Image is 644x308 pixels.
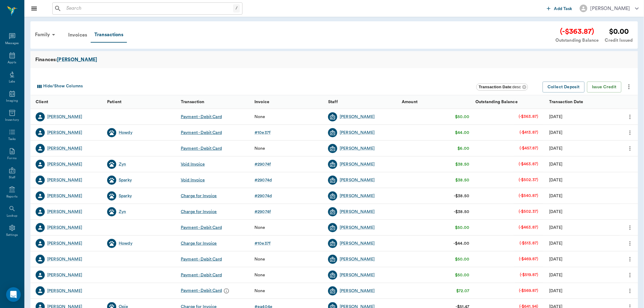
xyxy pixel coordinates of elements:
[340,288,375,294] a: [PERSON_NAME]
[625,254,635,264] button: more
[30,95,104,109] div: Client
[549,161,563,167] div: 08/18/25
[47,256,82,262] div: [PERSON_NAME]
[47,177,82,183] a: [PERSON_NAME]
[454,193,469,199] div: -$38.50
[91,27,127,43] div: Transactions
[181,272,222,278] div: Payment - Debit Card
[555,37,599,44] div: Outstanding Balance
[340,256,375,262] div: [PERSON_NAME]
[387,98,396,106] button: Sort
[340,225,375,231] div: [PERSON_NAME]
[254,161,273,167] a: #29074f
[47,240,82,247] a: [PERSON_NAME]
[555,26,599,37] div: (-$363.87)
[47,209,82,215] a: [PERSON_NAME]
[515,235,543,251] td: (-$513.87)
[8,137,16,142] div: Tasks
[453,240,469,247] div: -$44.00
[456,161,470,167] div: $38.50
[119,161,126,167] div: Zyn
[340,161,375,167] a: [PERSON_NAME]
[454,209,469,215] div: -$38.50
[549,209,563,215] div: 08/18/25
[254,256,265,262] div: None
[119,209,126,215] a: Zyn
[47,114,82,120] a: [PERSON_NAME]
[455,272,470,278] div: $50.00
[181,177,205,183] div: Void Invoice
[458,145,470,152] div: $6.00
[6,287,21,302] div: Open Intercom Messenger
[549,240,563,247] div: 08/11/25
[57,56,97,63] div: [PERSON_NAME]
[92,98,101,106] button: Sort
[455,130,470,136] div: $44.00
[340,114,375,120] div: [PERSON_NAME]
[587,82,621,93] button: Issue Credit
[47,130,82,136] div: [PERSON_NAME]
[119,177,132,183] div: Sparky
[254,240,271,247] div: # 10e37f
[5,41,19,46] div: Messages
[28,2,40,15] button: Close drawer
[181,93,205,110] div: Transaction
[549,256,563,262] div: 08/08/25
[514,251,543,267] td: (-$469.87)
[119,193,132,199] a: Sparky
[456,177,470,183] div: $38.50
[514,204,543,220] td: (-$502.37)
[47,272,82,278] div: [PERSON_NAME]
[47,145,82,152] a: [PERSON_NAME]
[546,95,620,109] div: Transaction Date
[340,272,375,278] a: [PERSON_NAME]
[549,225,563,231] div: 08/15/25
[254,145,265,152] div: None
[515,267,543,283] td: (-$519.87)
[549,288,563,294] div: 07/28/25
[254,177,274,183] a: #29074d
[543,82,585,93] button: Collect Deposit
[47,288,82,294] div: [PERSON_NAME]
[254,130,271,136] div: # 10e37f
[340,193,375,199] div: [PERSON_NAME]
[254,193,274,199] a: #29074d
[625,286,635,296] button: more
[605,37,633,44] div: Credit Issued
[6,233,18,237] div: Settings
[625,222,635,233] button: more
[47,161,82,167] div: [PERSON_NAME]
[7,156,16,161] div: Forms
[254,209,273,215] a: #29074f
[476,83,528,91] div: Transaction Date:desc
[514,219,543,236] td: (-$463.87)
[254,114,265,120] div: None
[514,172,543,188] td: (-$502.37)
[254,177,272,183] div: # 29074d
[233,4,240,12] div: /
[254,240,273,247] a: #10e37f
[455,256,470,262] div: $50.00
[590,5,630,12] div: [PERSON_NAME]
[47,193,82,199] a: [PERSON_NAME]
[549,114,563,120] div: 08/29/25
[340,130,375,136] a: [PERSON_NAME]
[31,27,61,42] div: Family
[455,114,470,120] div: $50.00
[65,28,91,42] a: Invoices
[166,98,174,106] button: Sort
[181,209,217,215] div: Charge for Invoice
[340,177,375,183] a: [PERSON_NAME]
[328,93,338,110] div: Staff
